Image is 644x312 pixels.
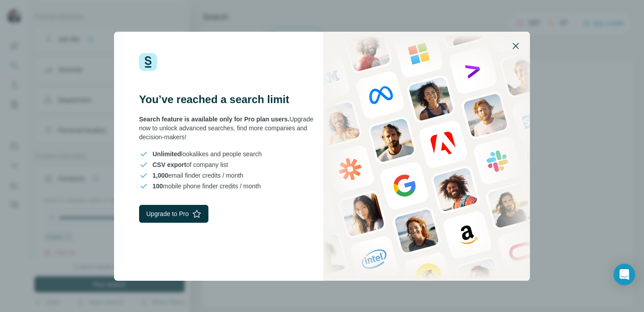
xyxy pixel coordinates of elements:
span: lookalikes and people search [153,150,262,158]
h3: You’ve reached a search limit [139,92,322,107]
span: Unlimited [153,150,181,158]
span: email finder credits / month [153,171,243,180]
span: 1,000 [153,172,168,179]
div: Open Intercom Messenger [614,264,635,285]
span: 100 [153,183,163,190]
div: Upgrade now to unlock advanced searches, find more companies and decision-makers! [139,115,322,141]
span: mobile phone finder credits / month [153,182,261,191]
span: CSV export [153,161,186,168]
span: of company list [153,160,228,169]
img: Surfe Stock Photo - showing people and technologies [323,32,530,281]
button: Upgrade to Pro [139,205,208,223]
span: Search feature is available only for Pro plan users. [139,116,289,123]
img: Surfe Logo [139,53,157,71]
